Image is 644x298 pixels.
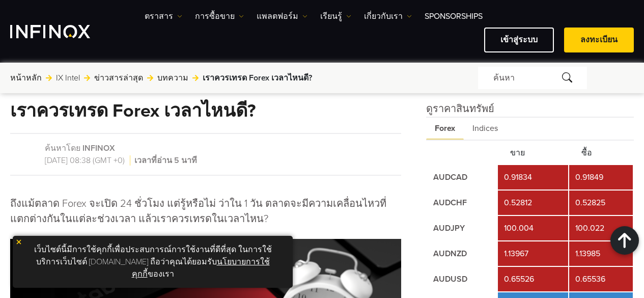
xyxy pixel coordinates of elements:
td: 0.52825 [569,191,633,215]
a: INFINOX Logo [10,25,114,38]
td: AUDNZD [427,241,497,266]
a: เข้าสู่ระบบ [484,28,554,52]
th: ซื้อ [569,142,633,164]
td: 0.65526 [498,267,568,291]
div: ค้นหา [478,67,587,89]
td: AUDCHF [427,191,497,215]
a: การซื้อขาย [195,10,244,22]
p: ถึงแม้ตลาด Forex จะเปิด 24 ชั่วโมง แต่รู้หรือไม่ ว่าใน 1 วัน ตลาดจะมีความเคลื่อนไหวที่แตกต่างกันใ... [10,196,401,227]
td: AUDJPY [427,216,497,240]
td: 100.004 [498,216,568,240]
a: เกี่ยวกับเรา [364,10,412,22]
td: 0.91849 [569,165,633,189]
td: 1.13985 [569,241,633,266]
th: ขาย [498,142,568,164]
h1: เราควรเทรด Forex เวลาไหนดี? [10,101,256,121]
a: เรียนรู้ [320,10,351,22]
a: บทความ [157,72,188,84]
a: ตราสาร [145,10,182,22]
td: 0.91834 [498,165,568,189]
a: INFINOX [82,143,115,153]
span: ค้นหาโดย [45,143,80,153]
img: arrow-right [192,75,199,81]
span: Indices [464,118,507,140]
span: Forex [426,118,464,140]
a: IX Intel [56,72,80,84]
span: [DATE] 08:38 (GMT +0) [45,155,130,166]
td: AUDCAD [427,165,497,189]
span: เวลาที่อ่าน 5 นาที [132,155,197,166]
img: arrow-right [147,75,153,81]
h4: ดูราคาสินทรัพย์ [426,101,634,117]
a: แพลตฟอร์ม [257,10,307,22]
td: 1.13967 [498,241,568,266]
img: arrow-right [84,75,90,81]
p: เว็บไซต์นี้มีการใช้คุกกี้เพื่อประสบการณ์การใช้งานที่ดีที่สุด ในการใช้บริการเว็บไซต์ [DOMAIN_NAME]... [18,241,288,283]
a: ข่าวสารล่าสุด [94,72,143,84]
img: yellow close icon [15,238,22,246]
img: arrow-right [46,75,52,81]
td: 0.52812 [498,191,568,215]
a: Sponsorships [425,10,483,22]
a: ลงทะเบียน [564,28,634,52]
td: AUDUSD [427,267,497,291]
td: 100.022 [569,216,633,240]
a: หน้าหลัก [10,72,42,84]
td: 0.65536 [569,267,633,291]
span: เราควรเทรด Forex เวลาไหนดี? [203,72,312,84]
